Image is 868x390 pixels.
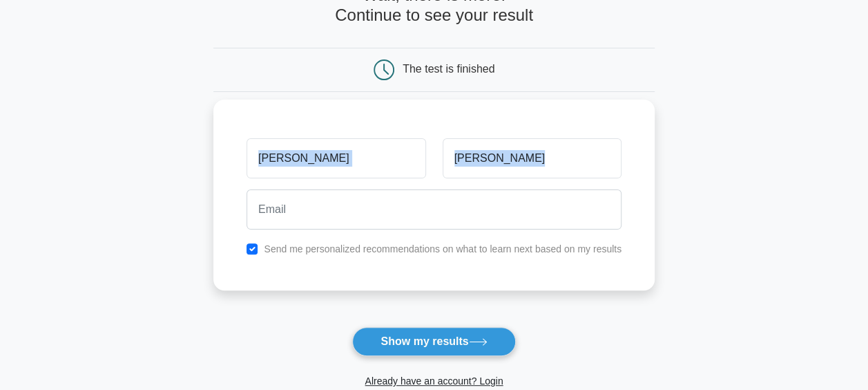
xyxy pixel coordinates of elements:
div: The test is finished [403,63,494,75]
a: Already have an account? Login [365,375,503,387]
button: Show my results [352,327,515,356]
input: Last name [443,138,621,178]
input: Email [247,189,621,230]
input: First name [247,138,425,178]
label: Send me personalized recommendations on what to learn next based on my results [264,243,621,254]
